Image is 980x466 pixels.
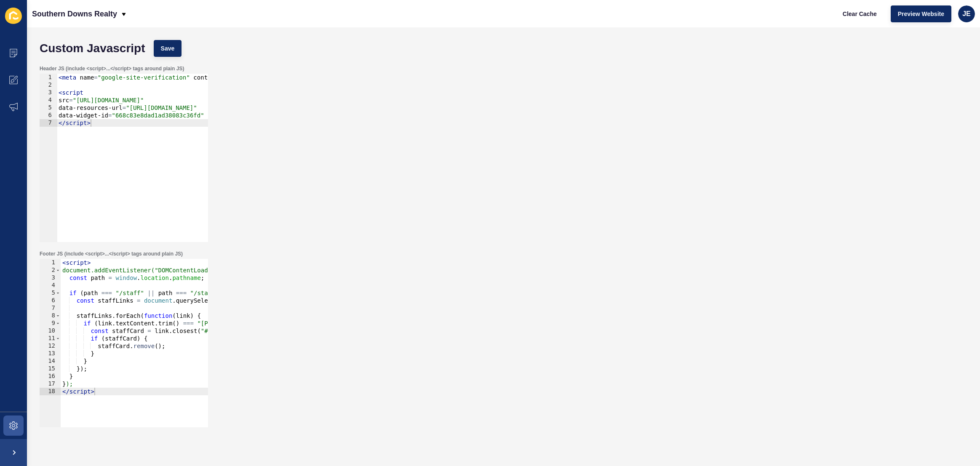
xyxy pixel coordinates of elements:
h1: Custom Javascript [40,44,145,53]
div: 5 [40,104,57,112]
div: 17 [40,380,61,388]
div: 15 [40,365,61,373]
div: 18 [40,388,61,395]
span: Preview Website [898,10,944,18]
label: Header JS (include <script>...</script> tags around plain JS) [40,65,184,72]
div: 10 [40,327,61,335]
span: JE [962,10,971,18]
div: 4 [40,96,57,104]
div: 3 [40,89,57,96]
div: 4 [40,282,61,289]
button: Save [154,40,182,57]
div: 13 [40,350,61,357]
div: 12 [40,342,61,350]
div: 6 [40,297,61,304]
button: Clear Cache [836,5,884,22]
div: 2 [40,266,61,274]
div: 3 [40,274,61,282]
div: 11 [40,335,61,342]
span: Clear Cache [843,10,877,18]
button: Preview Website [891,5,951,22]
div: 16 [40,373,61,380]
div: 2 [40,81,57,89]
div: 1 [40,259,61,266]
div: 14 [40,357,61,365]
div: 1 [40,74,57,81]
div: 8 [40,312,61,320]
label: Footer JS (include <script>...</script> tags around plain JS) [40,250,183,257]
div: 9 [40,320,61,327]
div: 6 [40,112,57,119]
div: 7 [40,119,57,127]
span: Save [161,44,175,53]
div: 5 [40,289,61,297]
div: 7 [40,304,61,312]
p: Southern Downs Realty [32,3,117,24]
